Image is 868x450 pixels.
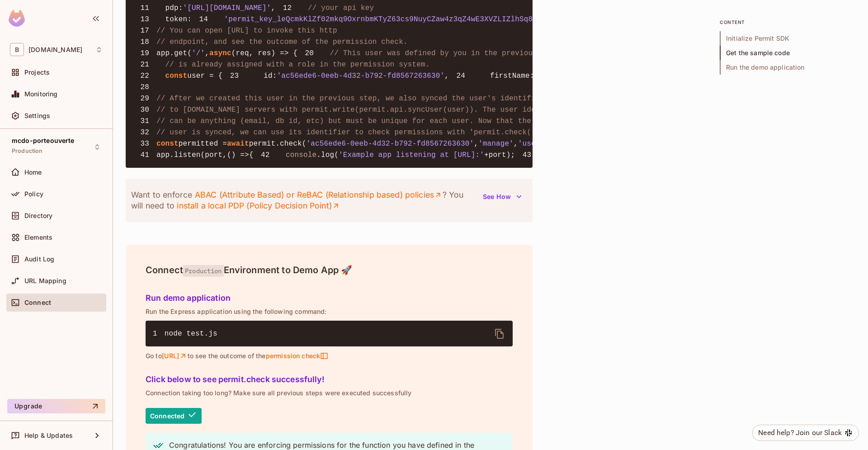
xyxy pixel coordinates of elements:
[146,294,513,303] h5: Run demo application
[24,112,50,119] span: Settings
[165,330,217,338] span: node test.js
[28,46,82,53] span: Workspace: beecee.fr
[515,150,538,161] span: 43
[165,72,188,80] span: const
[146,265,513,275] h4: Connect Environment to Demo App 🚀
[133,48,156,59] span: 19
[720,31,855,46] span: Initialize Permit SDK
[477,189,527,204] button: See How
[530,72,534,80] span: :
[205,49,209,57] span: ,
[24,212,52,219] span: Directory
[222,71,246,81] span: 23
[133,3,156,14] span: 11
[153,328,165,339] span: 1
[156,128,544,137] span: // user is synced, we can use its identifier to check permissions with 'permit.check()'.
[330,49,577,57] span: // This user was defined by you in the previous step and
[187,15,192,24] span: :
[183,4,271,12] span: '[URL][DOMAIN_NAME]'
[518,140,549,148] span: 'users'
[12,137,75,144] span: mcdo-porteouverte
[286,151,316,159] span: console
[720,60,855,75] span: Run the demo application
[165,4,179,12] span: pdp
[24,277,66,284] span: URL Mapping
[179,140,227,148] span: permitted =
[146,308,513,315] p: Run the Express application using the following command:
[478,140,514,148] span: 'manage'
[146,389,513,397] p: Connection taking too long? Make sure all previous steps were executed successfully
[24,234,52,241] span: Elements
[275,3,299,14] span: 12
[150,412,184,420] p: Connected
[156,49,192,57] span: app.get(
[146,375,513,384] h5: Click below to see permit.check successfully!
[271,4,276,12] span: ,
[10,43,24,56] span: B
[209,49,231,57] span: async
[156,95,544,103] span: // After we created this user in the previous step, we also synced the user's identifier
[231,49,297,57] span: (req, res) => {
[24,69,50,76] span: Projects
[179,4,183,12] span: :
[156,38,408,46] span: // endpoint, and see the outcome of the permission check.
[449,71,472,81] span: 24
[227,140,249,148] span: await
[156,27,337,35] span: // You can open [URL] to invoke this http
[133,116,156,127] span: 31
[133,59,156,70] span: 21
[9,10,25,27] img: SReyMgAAAABJRU5ErkJggg==
[156,106,566,114] span: // to [DOMAIN_NAME] servers with permit.write(permit.api.syncUser(user)). The user identifier
[227,151,249,159] span: () =>
[490,72,530,80] span: firstName
[224,15,660,24] span: 'permit_key_leQcmkKlZf02mkq9OxrnbmKTyZ63cs9NuyCZaw4z3qZ4wE3XVZLIZlhSq8y6F4Y5ctgznegK1RZYGfabuLoWlz'
[264,72,273,80] span: id
[133,104,156,115] span: 30
[297,48,321,59] span: 20
[7,399,105,413] button: Upgrade
[273,72,277,80] span: :
[514,140,518,148] span: ,
[12,147,43,155] span: Production
[156,117,531,125] span: // can be anything (email, db id, etc) but must be unique for each user. Now that the
[162,352,188,360] a: [URL]
[133,127,156,138] span: 32
[24,90,58,98] span: Monitoring
[474,140,478,148] span: ,
[133,25,156,36] span: 17
[24,299,51,306] span: Connect
[156,151,227,159] span: app.listen(port,
[316,151,339,159] span: .log(
[249,140,307,148] span: permit.check(
[187,72,222,80] span: user = {
[133,37,156,47] span: 18
[192,14,215,25] span: 14
[720,46,855,60] span: Get the sample code
[277,72,445,80] span: 'ac56ede6-0eeb-4d32-b792-fd8567263630'
[758,427,842,438] div: Need help? Join our Slack
[183,265,224,277] span: Production
[489,323,510,345] button: delete
[307,140,474,148] span: 'ac56ede6-0eeb-4d32-b792-fd8567263630'
[131,189,477,211] p: Want to enforce ? You will need to
[24,169,42,176] span: Home
[133,93,156,104] span: 29
[165,15,188,24] span: token
[133,14,156,25] span: 13
[265,352,328,360] span: permission check
[720,19,855,26] p: content
[133,150,156,161] span: 41
[133,82,156,93] span: 28
[177,200,340,211] a: install a local PDP (Policy Decision Point)
[165,61,430,69] span: // is already assigned with a role in the permission system.
[24,256,54,263] span: Audit Log
[192,49,205,57] span: '/'
[133,138,156,149] span: 33
[156,140,179,148] span: const
[339,151,484,159] span: 'Example app listening at [URL]:'
[133,71,156,81] span: 22
[146,352,513,360] p: Go to to see the outcome of the
[308,4,374,12] span: // your api key
[444,72,449,80] span: ,
[484,151,515,159] span: +port);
